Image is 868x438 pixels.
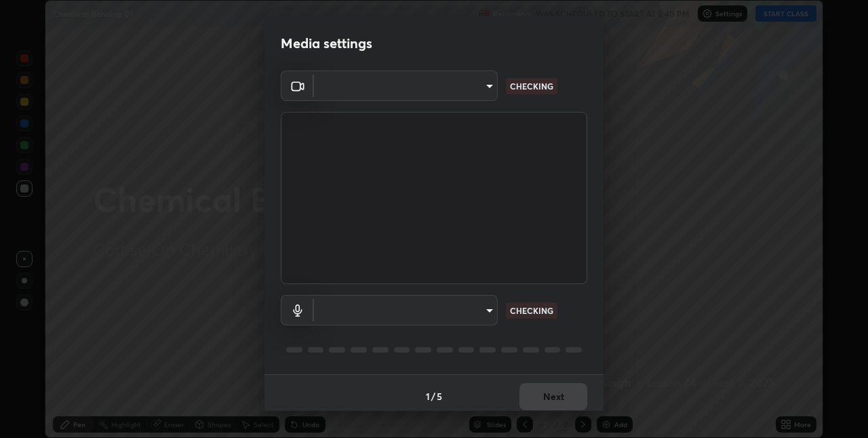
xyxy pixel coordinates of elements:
[314,295,498,325] div: ​
[426,389,430,403] h4: 1
[510,304,553,317] p: CHECKING
[281,35,372,52] h2: Media settings
[510,80,553,92] p: CHECKING
[437,389,442,403] h4: 5
[431,389,435,403] h4: /
[314,71,498,101] div: ​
